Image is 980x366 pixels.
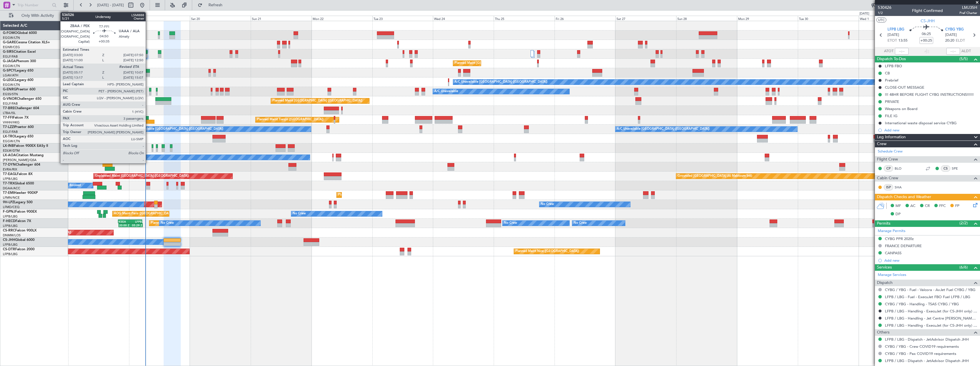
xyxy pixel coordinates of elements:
[3,60,16,63] span: G-JAGA
[877,194,931,200] span: Dispatch Checks and Weather
[676,16,737,21] div: Sun 28
[887,38,897,44] span: ETOT
[737,16,798,21] div: Mon 29
[3,31,37,35] a: G-FOMOGlobal 6000
[912,8,943,14] div: Flight Confirmed
[3,116,13,119] span: T7-FFI
[3,50,14,54] span: G-SIRS
[3,116,29,119] a: T7-FFIFalcon 7X
[945,38,954,44] span: 20:20
[3,219,15,223] span: F-HECD
[293,210,306,218] div: No Crew
[884,165,893,172] div: CP
[3,210,15,213] span: F-GPNJ
[574,219,587,227] div: No Crew
[798,16,859,21] div: Tue 30
[204,3,228,7] span: Refresh
[961,48,971,54] span: ALDT
[887,27,904,32] span: LFPB LBG
[69,11,79,16] div: [DATE]
[3,88,16,91] span: G-ENRG
[195,1,229,10] button: Refresh
[885,78,898,83] div: Prebrief
[3,158,37,162] a: [PERSON_NAME]/QSA
[3,88,35,91] a: G-ENRGPraetor 600
[3,248,15,251] span: CS-DTR
[955,203,959,209] span: FP
[433,16,494,21] div: Wed 24
[878,272,906,278] a: Manage Services
[3,154,16,157] span: LX-AOA
[63,181,81,190] div: A/C Booked
[338,191,393,199] div: Planned Maint [GEOGRAPHIC_DATA]
[312,16,372,21] div: Mon 22
[3,201,33,204] a: 9H-LPZLegacy 500
[884,48,893,54] span: ATOT
[3,78,33,82] a: G-LEGCLegacy 600
[3,248,35,251] a: CS-DTRFalcon 2000
[3,163,40,166] a: T7-DYNChallenger 604
[3,201,14,204] span: 9H-LPZ
[884,258,977,263] div: Add new
[884,184,893,190] div: ISP
[939,203,946,209] span: FFC
[885,358,969,363] a: LFPB / LBG - Dispatch - JetAdvisor Dispatch JHH
[859,16,919,21] div: Wed 1
[898,38,907,44] span: 13:55
[3,107,15,110] span: T7-BRE
[885,64,902,68] div: LFPB FBO
[3,41,50,44] a: G-GARECessna Citation XLS+
[455,59,545,68] div: Planned Maint [GEOGRAPHIC_DATA] ([GEOGRAPHIC_DATA])
[3,172,17,176] span: T7-EAGL
[885,323,977,328] a: LFPB / LBG - Handling - ExecuJet (for CS-JHH only) LFPB / LBG
[885,236,914,241] div: CYBG PPR 2020z
[3,144,48,148] a: LX-INBFalcon 900EX EASy II
[3,191,14,195] span: T7-EMI
[885,302,959,306] a: CYBG / YBG - Handling - TSAS CYBG / YBG
[895,166,907,171] a: BLO
[541,200,554,209] div: No Crew
[3,73,18,78] a: LGAV/ATH
[97,3,124,8] span: [DATE] - [DATE]
[3,238,15,242] span: CS-JHH
[3,111,16,115] a: LTBA/ISL
[877,134,906,141] span: Leg Information
[434,87,458,96] div: A/C Unavailable
[895,48,909,55] input: --:--
[921,18,935,24] span: CS-JHH
[885,99,899,104] div: PRIVATE
[959,220,968,226] span: (2/2)
[878,149,903,154] a: Schedule Crew
[3,107,39,110] a: T7-BREChallenger 604
[877,329,889,336] span: Others
[3,219,31,223] a: F-HECDFalcon 7X
[3,229,15,232] span: CS-RRC
[3,36,20,40] a: EGGW/LTN
[15,14,60,18] span: Only With Activity
[42,153,98,162] div: No Crew Nice ([GEOGRAPHIC_DATA])
[3,69,33,72] a: G-SPCYLegacy 650
[877,280,893,286] span: Dispatch
[3,135,33,138] a: LX-TROLegacy 650
[3,163,16,166] span: T7-DYN
[161,219,174,227] div: No Crew
[494,16,555,21] div: Thu 25
[17,1,50,9] input: Trip Number
[885,113,897,118] div: FILE IG
[3,144,14,148] span: LX-INB
[956,38,965,44] span: ELDT
[3,120,20,125] a: VHHH/HKG
[3,97,17,101] span: G-VNOR
[3,45,20,49] a: EGNR/CEG
[119,223,130,227] div: 20:00 Z
[3,191,38,195] a: T7-EMIHawker 900XP
[959,11,977,15] span: Pref Charter
[877,56,906,62] span: Dispatch To-Dos
[885,121,957,125] div: International waste disposal service CYBG
[272,97,362,105] div: Planned Maint [GEOGRAPHIC_DATA] ([GEOGRAPHIC_DATA])
[3,252,18,256] a: LFPB/LBG
[885,309,977,314] a: LFPB / LBG - Handling - ExecuJet (for CS-JHH only) LFPB / LBG
[3,177,18,181] a: LFPB/LBG
[3,125,34,129] a: T7-LZZIPraetor 600
[910,203,915,209] span: AC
